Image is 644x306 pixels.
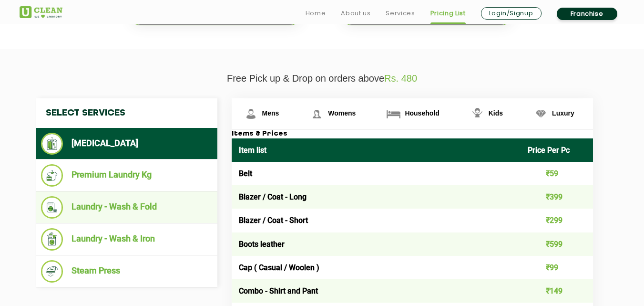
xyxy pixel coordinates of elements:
[552,109,574,117] span: Luxury
[306,8,326,19] a: Home
[41,133,213,155] li: [MEDICAL_DATA]
[328,109,356,117] span: Womens
[232,185,521,209] td: Blazer / Coat - Long
[489,109,503,117] span: Kids
[341,8,370,19] a: About us
[308,106,325,122] img: Womens
[41,196,213,219] li: Laundry - Wash & Fold
[232,162,521,185] td: Belt
[386,8,415,19] a: Services
[41,164,213,187] li: Premium Laundry Kg
[232,138,521,162] th: Item list
[481,7,542,20] a: Login/Signup
[430,8,466,19] a: Pricing List
[41,228,63,251] img: Laundry - Wash & Iron
[232,279,521,303] td: Combo - Shirt and Pant
[521,138,593,162] th: Price Per Pc
[521,256,593,279] td: ₹99
[385,106,402,122] img: Household
[41,196,63,219] img: Laundry - Wash & Fold
[41,133,63,155] img: Dry Cleaning
[405,109,439,117] span: Household
[232,256,521,279] td: Cap ( Casual / Woolen )
[41,260,63,283] img: Steam Press
[36,98,217,128] h4: Select Services
[232,209,521,232] td: Blazer / Coat - Short
[532,106,549,122] img: Luxury
[469,106,486,122] img: Kids
[20,73,625,84] p: Free Pick up & Drop on orders above
[384,73,417,84] span: Rs. 480
[41,260,213,283] li: Steam Press
[41,164,63,187] img: Premium Laundry Kg
[41,228,213,251] li: Laundry - Wash & Iron
[232,130,593,138] h3: Items & Prices
[232,232,521,256] td: Boots leather
[521,232,593,256] td: ₹599
[521,279,593,303] td: ₹149
[521,209,593,232] td: ₹299
[262,109,279,117] span: Mens
[20,6,62,18] img: UClean Laundry and Dry Cleaning
[243,106,259,122] img: Mens
[521,185,593,209] td: ₹399
[557,8,617,20] a: Franchise
[521,162,593,185] td: ₹59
